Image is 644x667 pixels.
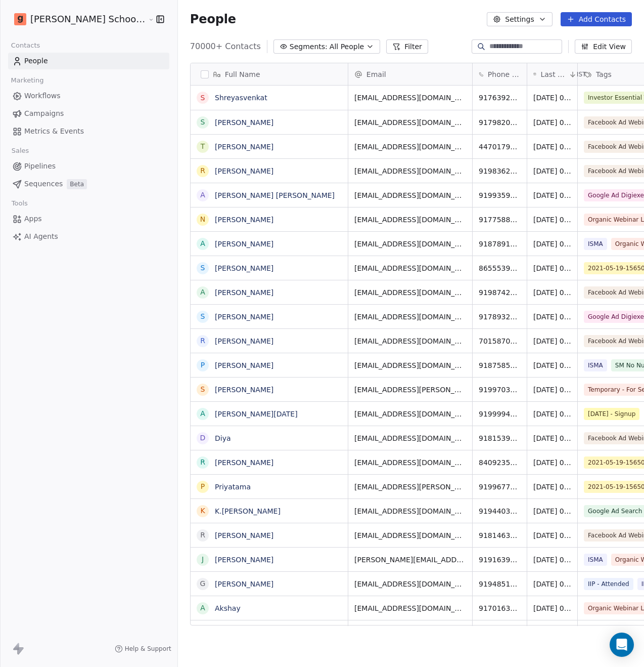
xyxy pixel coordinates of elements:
a: [PERSON_NAME] [PERSON_NAME] [215,191,335,199]
button: Settings [487,12,552,26]
span: Campaigns [24,108,64,119]
span: Contacts [7,38,44,53]
span: Email [366,69,386,79]
div: S [200,117,205,128]
span: Metrics & Events [24,126,84,137]
span: 919970384158 [479,385,521,395]
span: [EMAIL_ADDRESS][DOMAIN_NAME] [354,579,466,589]
a: Campaigns [8,105,169,122]
div: A [200,287,205,298]
span: 919967714773 [479,482,521,492]
span: Marketing [7,73,48,88]
div: D [200,433,205,443]
button: Filter [386,39,428,54]
span: 7015870361 [479,336,521,346]
span: 8409235008 [479,457,521,468]
span: [DATE] 09:11 PM [533,555,571,565]
span: 919999455868 [479,409,521,419]
span: [EMAIL_ADDRESS][DOMAIN_NAME] [354,93,466,103]
span: [EMAIL_ADDRESS][DOMAIN_NAME] [354,506,466,516]
span: People [190,12,236,27]
div: R [200,530,205,540]
div: G [200,578,205,589]
a: [PERSON_NAME] [215,288,273,297]
span: ISMA [584,554,607,566]
span: [EMAIL_ADDRESS][DOMAIN_NAME] [354,117,466,128]
span: [EMAIL_ADDRESS][DOMAIN_NAME] [354,166,466,176]
span: [DATE] 09:13 PM [533,433,571,443]
a: [PERSON_NAME] [215,556,273,564]
span: [EMAIL_ADDRESS][DOMAIN_NAME] [354,336,466,346]
span: [DATE] 09:12 PM [533,506,571,516]
div: Email [348,63,472,85]
span: Tools [7,196,32,211]
a: [PERSON_NAME] [215,458,273,467]
span: Last Activity Date [540,69,566,79]
div: R [200,457,205,468]
div: T [201,141,205,152]
span: 918789188921 [479,239,521,249]
div: A [200,190,205,200]
span: [EMAIL_ADDRESS][DOMAIN_NAME] [354,239,466,249]
span: [DATE] 09:14 PM [533,385,571,395]
span: 919440319142 [479,506,521,516]
span: [EMAIL_ADDRESS][DOMAIN_NAME] [354,312,466,322]
span: [DATE] 09:11 PM [533,579,571,589]
a: Pipelines [8,158,169,175]
span: [PERSON_NAME] School of Finance LLP [30,13,146,26]
div: N [200,214,205,225]
span: 919163995689 [479,555,521,565]
span: [EMAIL_ADDRESS][DOMAIN_NAME] [354,530,466,540]
span: [EMAIL_ADDRESS][DOMAIN_NAME] [354,603,466,613]
div: J [202,554,204,565]
span: [PERSON_NAME][EMAIL_ADDRESS][PERSON_NAME][DOMAIN_NAME] [354,555,466,565]
span: 918146396261 [479,530,521,540]
div: Open Intercom Messenger [610,633,634,657]
a: [PERSON_NAME] [215,337,273,345]
span: Segments: [290,41,328,52]
div: s [200,263,205,273]
span: Workflows [24,91,61,101]
span: [EMAIL_ADDRESS][PERSON_NAME][DOMAIN_NAME] [354,385,466,395]
span: [DATE] 09:17 PM [533,263,571,273]
div: K [200,506,205,516]
a: [PERSON_NAME] [215,531,273,539]
span: [EMAIL_ADDRESS][DOMAIN_NAME] [354,409,466,419]
a: Shreyasvenkat [215,94,267,102]
span: 917758887402 [479,215,521,225]
a: [PERSON_NAME][DATE] [215,410,298,418]
span: 447017920210 [479,142,521,152]
div: S [200,93,205,103]
span: Sequences [24,179,63,189]
div: Phone Number [473,63,527,85]
span: 918153926151 [479,433,521,443]
a: [PERSON_NAME] [215,216,273,224]
span: [DATE] 09:16 PM [533,312,571,322]
a: Priyatama [215,483,251,491]
a: [PERSON_NAME] [215,580,273,588]
div: A [200,603,205,613]
div: P [201,481,205,492]
span: [DATE] 09:10 PM [533,603,571,613]
div: A [200,408,205,419]
div: S [200,384,205,395]
div: Last Activity DateIST [527,63,577,85]
span: All People [330,41,364,52]
span: [DATE] 09:22 PM [533,93,571,103]
span: 917639222065 [479,93,521,103]
a: Help & Support [115,645,171,653]
button: Edit View [575,39,632,54]
a: [PERSON_NAME] [215,264,273,272]
button: [PERSON_NAME] School of Finance LLP [12,11,141,28]
a: [PERSON_NAME] [215,118,273,127]
span: [EMAIL_ADDRESS][DOMAIN_NAME] [354,263,466,273]
a: [PERSON_NAME] [215,167,273,175]
span: Help & Support [125,645,171,653]
div: R [200,336,205,346]
span: [EMAIL_ADDRESS][DOMAIN_NAME] [354,457,466,468]
button: Add Contacts [561,12,632,26]
span: [DATE] 09:20 PM [533,142,571,152]
span: [DATE] 09:12 PM [533,482,571,492]
span: [DATE] 09:18 PM [533,239,571,249]
span: 918758589410 [479,360,521,370]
